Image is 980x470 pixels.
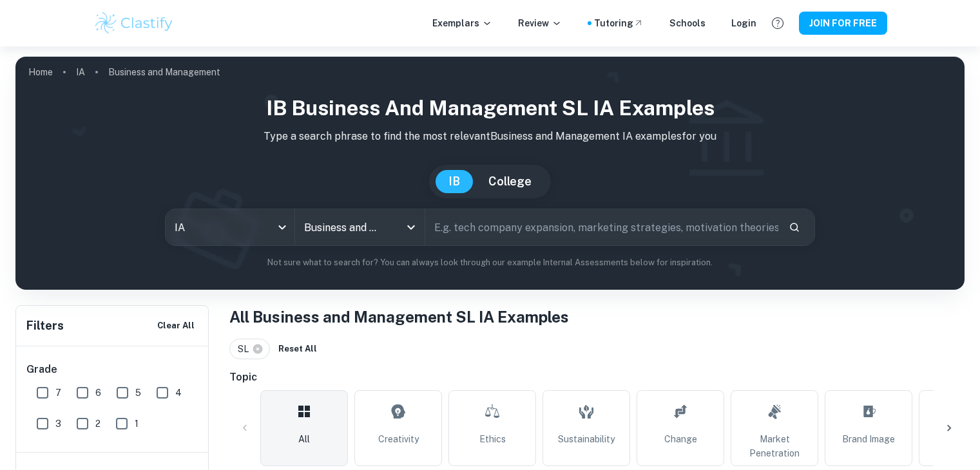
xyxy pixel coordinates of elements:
span: 5 [135,386,141,400]
a: Tutoring [594,16,644,30]
button: Reset All [275,339,320,359]
h6: Filters [26,317,64,335]
button: JOIN FOR FREE [799,12,887,35]
span: Market Penetration [736,432,812,460]
button: Help and Feedback [767,12,789,34]
span: All [298,432,310,446]
h6: Grade [26,362,199,377]
button: Search [783,216,805,238]
h1: All Business and Management SL IA Examples [229,305,965,328]
p: Type a search phrase to find the most relevant Business and Management IA examples for you [26,129,954,144]
a: Home [28,63,53,81]
span: SL [238,342,255,356]
input: E.g. tech company expansion, marketing strategies, motivation theories... [425,209,778,245]
p: Not sure what to search for? You can always look through our example Internal Assessments below f... [26,256,954,269]
span: 4 [175,386,182,400]
button: Clear All [154,316,198,335]
span: 1 [135,417,139,431]
span: 3 [55,417,61,431]
div: IA [166,209,294,245]
p: Exemplars [432,16,492,30]
span: 7 [55,386,61,400]
h6: Topic [229,370,965,385]
span: 6 [95,386,101,400]
button: Open [402,218,420,236]
a: Login [731,16,756,30]
img: Clastify logo [93,10,175,36]
img: profile cover [15,57,965,290]
span: Creativity [378,432,419,446]
button: College [476,170,544,193]
span: Change [664,432,697,446]
p: Business and Management [108,65,220,79]
span: Sustainability [558,432,615,446]
span: Brand Image [842,432,895,446]
h1: IB Business and Management SL IA examples [26,93,954,124]
a: Schools [669,16,706,30]
span: 2 [95,417,101,431]
p: Review [518,16,562,30]
button: IB [436,170,473,193]
a: IA [76,63,85,81]
span: Ethics [479,432,506,446]
div: SL [229,339,270,359]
